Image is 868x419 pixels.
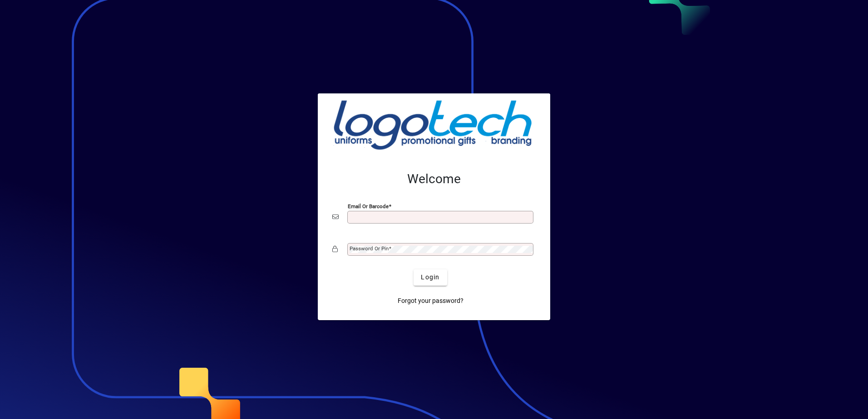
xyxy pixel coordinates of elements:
[414,269,447,286] button: Login
[348,203,389,209] mat-label: Email or Barcode
[421,273,439,282] span: Login
[332,171,536,187] h2: Welcome
[350,245,389,252] mat-label: Password or Pin
[398,296,464,306] span: Forgot your password?
[394,293,467,309] a: Forgot your password?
